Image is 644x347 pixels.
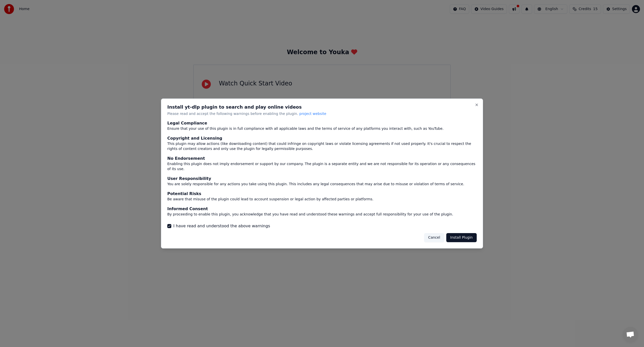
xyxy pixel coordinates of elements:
div: This plugin may allow actions (like downloading content) that could infringe on copyright laws or... [167,142,477,152]
div: Ensure that your use of this plugin is in full compliance with all applicable laws and the terms ... [167,127,477,132]
div: Copyright and Licensing [167,136,477,142]
h2: Install yt-dlp plugin to search and play online videos [167,105,477,109]
div: Be aware that misuse of the plugin could lead to account suspension or legal action by affected p... [167,197,477,202]
span: project website [299,112,326,116]
label: I have read and understood the above warnings [173,223,270,229]
div: Potential Risks [167,191,477,197]
div: No Endorsement [167,156,477,162]
p: Please read and accept the following warnings before enabling the plugin. [167,111,477,116]
button: Cancel [424,233,444,242]
div: Informed Consent [167,206,477,212]
button: Install Plugin [446,233,477,242]
div: You are solely responsible for any actions you take using this plugin. This includes any legal co... [167,182,477,187]
div: Enabling this plugin does not imply endorsement or support by our company. The plugin is a separa... [167,162,477,172]
div: Legal Compliance [167,120,477,127]
div: By proceeding to enable this plugin, you acknowledge that you have read and understood these warn... [167,212,477,217]
div: User Responsibility [167,176,477,182]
